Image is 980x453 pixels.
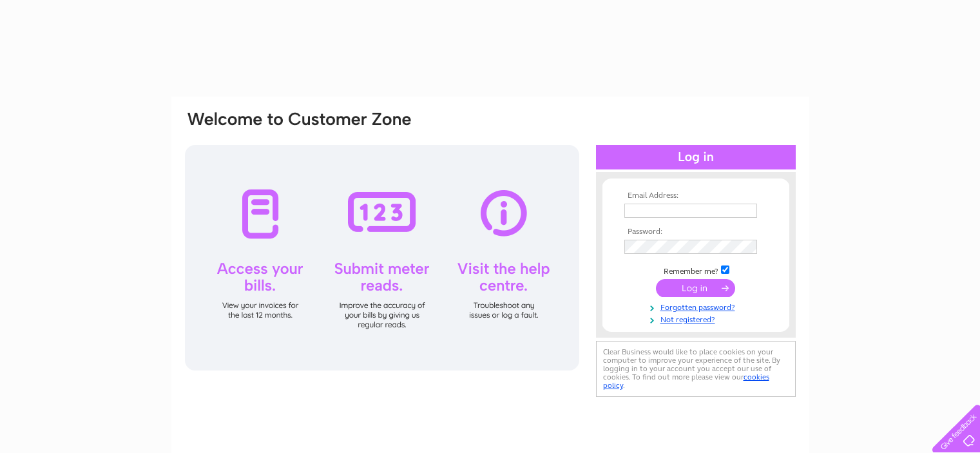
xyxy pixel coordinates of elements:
a: Not registered? [624,313,771,325]
div: Clear Business would like to place cookies on your computer to improve your experience of the sit... [596,341,796,397]
a: cookies policy [603,372,769,390]
input: Submit [656,279,735,297]
th: Email Address: [621,191,771,200]
th: Password: [621,227,771,236]
td: Remember me? [621,264,771,276]
a: Forgotten password? [624,300,771,313]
